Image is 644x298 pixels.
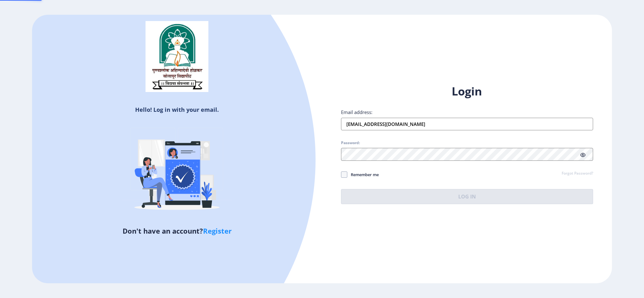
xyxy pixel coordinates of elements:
img: Verified-rafiki.svg [122,116,232,226]
a: Forgot Password? [562,171,593,176]
h1: Login [341,84,593,99]
a: Register [203,226,232,236]
h5: Don't have an account? [37,226,317,236]
button: Log In [341,189,593,204]
label: Email address: [341,109,372,115]
span: Remember me [347,171,379,178]
input: Email address [341,118,593,130]
label: Password: [341,140,360,145]
img: sulogo.png [146,21,208,92]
